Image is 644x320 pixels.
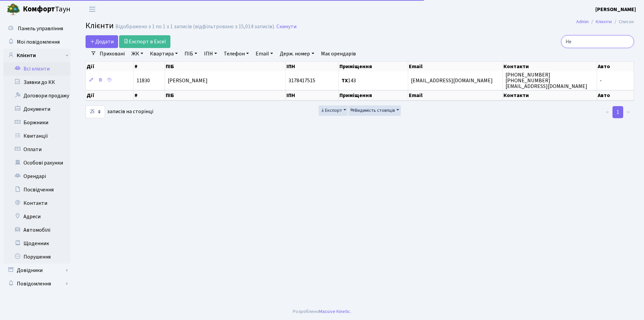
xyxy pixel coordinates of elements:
[221,48,252,59] a: Телефон
[7,3,20,16] img: logo.png
[23,4,70,15] span: Таун
[23,4,55,14] b: Комфорт
[350,107,395,114] span: Видимість стовпців
[277,48,317,59] a: Держ. номер
[596,18,612,25] a: Клієнти
[3,89,70,102] a: Договори продажу
[97,48,127,59] a: Приховані
[165,62,285,71] th: ПІБ
[3,49,70,62] a: Клієнти
[90,38,114,45] span: Додати
[576,18,589,25] a: Admin
[201,48,220,59] a: ІПН
[3,183,70,196] a: Посвідчення
[129,48,146,59] a: ЖК
[600,77,602,84] span: -
[561,35,634,48] input: Пошук...
[134,90,165,100] th: #
[595,5,636,13] a: [PERSON_NAME]
[503,62,597,71] th: Контакти
[595,6,636,13] b: [PERSON_NAME]
[288,77,315,84] span: 3178417515
[3,35,70,49] a: Мої повідомлення
[134,62,165,71] th: #
[503,90,597,100] th: Контакти
[505,71,587,90] span: [PHONE_NUMBER] [PHONE_NUMBER] [EMAIL_ADDRESS][DOMAIN_NAME]
[411,77,493,84] span: [EMAIL_ADDRESS][DOMAIN_NAME]
[320,107,342,114] span: Експорт
[3,210,70,223] a: Адреси
[86,105,153,118] label: записів на сторінці
[612,106,623,118] a: 1
[286,62,339,71] th: ІПН
[3,143,70,156] a: Оплати
[348,105,401,116] button: Видимість стовпців
[147,48,180,59] a: Квартира
[18,25,63,32] span: Панель управління
[3,62,70,76] a: Всі клієнти
[84,4,101,15] button: Переключити навігацію
[3,76,70,89] a: Заявки до КК
[566,15,644,29] nav: breadcrumb
[3,250,70,264] a: Порушення
[3,196,70,210] a: Контакти
[3,237,70,250] a: Щоденник
[612,18,634,26] li: Список
[339,90,409,100] th: Приміщення
[3,277,70,290] a: Повідомлення
[165,90,285,100] th: ПІБ
[86,62,134,71] th: Дії
[86,35,118,48] a: Додати
[319,105,348,116] button: Експорт
[3,129,70,143] a: Квитанції
[318,48,359,59] a: Має орендарів
[408,62,503,71] th: Email
[286,90,339,100] th: ІПН
[276,24,297,30] a: Скинути
[168,77,208,84] span: [PERSON_NAME]
[597,62,634,71] th: Авто
[137,77,150,84] span: 11830
[408,90,503,100] th: Email
[3,156,70,170] a: Особові рахунки
[182,48,200,59] a: ПІБ
[339,62,409,71] th: Приміщення
[17,38,60,46] span: Мої повідомлення
[115,24,275,30] div: Відображено з 1 по 1 з 1 записів (відфільтровано з 15,014 записів).
[597,90,634,100] th: Авто
[86,90,134,100] th: Дії
[3,264,70,277] a: Довідники
[86,105,105,118] select: записів на сторінці
[341,77,348,84] b: ТХ
[293,308,351,315] div: Розроблено .
[253,48,276,59] a: Email
[3,170,70,183] a: Орендарі
[341,77,356,84] span: 143
[119,35,170,48] a: Експорт в Excel
[86,20,114,32] span: Клієнти
[3,102,70,116] a: Документи
[3,223,70,237] a: Автомобілі
[3,22,70,35] a: Панель управління
[3,116,70,129] a: Боржники
[319,308,350,315] a: Massive Kinetic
